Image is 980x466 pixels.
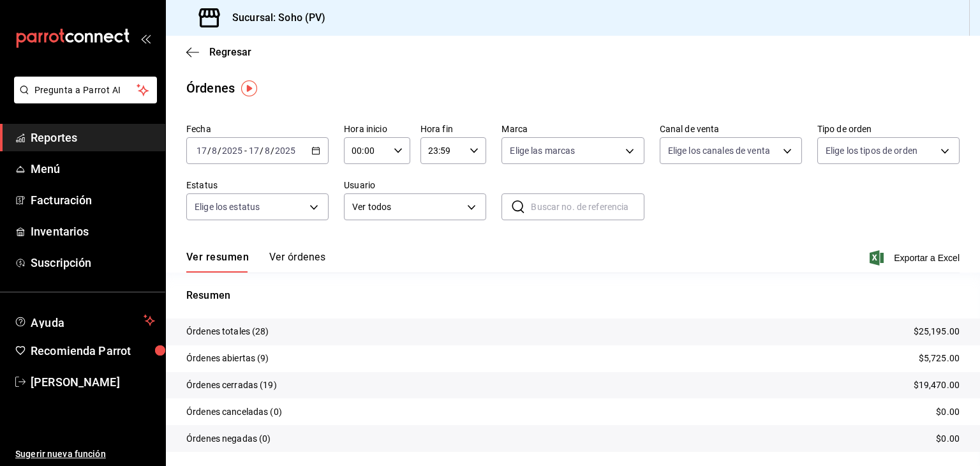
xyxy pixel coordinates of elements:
[936,432,960,446] p: $0.00
[660,124,802,133] label: Canal de venta
[222,10,326,26] h3: Sucursal: Soho (PV)
[186,79,235,98] div: Órdenes
[274,146,296,156] input: ----
[420,124,487,133] label: Hora fin
[668,144,770,157] span: Elige los canales de venta
[186,325,269,338] p: Órdenes totales (28)
[186,46,251,58] button: Regresar
[209,46,251,58] span: Regresar
[31,192,155,209] span: Facturación
[218,146,221,156] span: /
[344,124,410,133] label: Hora inicio
[186,124,329,133] label: Fecha
[207,146,211,156] span: /
[248,146,260,156] input: --
[31,342,155,359] span: Recomienda Parrot
[186,288,960,303] p: Resumen
[221,146,243,156] input: ----
[195,200,260,213] span: Elige los estatus
[31,129,155,146] span: Reportes
[271,146,274,156] span: /
[264,146,271,156] input: --
[31,160,155,177] span: Menú
[186,251,325,273] div: navigation tabs
[817,124,960,133] label: Tipo de orden
[140,33,151,43] button: open_drawer_menu
[211,146,218,156] input: --
[936,405,960,419] p: $0.00
[510,144,575,157] span: Elige las marcas
[196,146,207,156] input: --
[186,181,329,190] label: Estatus
[531,194,644,220] input: Buscar no. de referencia
[15,447,155,461] span: Sugerir nueva función
[826,144,917,157] span: Elige los tipos de orden
[344,181,486,190] label: Usuario
[260,146,264,156] span: /
[241,80,257,96] img: Tooltip marker
[31,254,155,271] span: Suscripción
[31,313,138,328] span: Ayuda
[34,84,137,97] span: Pregunta a Parrot AI
[9,93,157,106] a: Pregunta a Parrot AI
[501,124,644,133] label: Marca
[186,405,282,419] p: Órdenes canceladas (0)
[269,251,325,273] button: Ver órdenes
[872,250,960,266] button: Exportar a Excel
[186,379,277,392] p: Órdenes cerradas (19)
[919,352,960,365] p: $5,725.00
[186,432,271,446] p: Órdenes negadas (0)
[31,373,155,391] span: [PERSON_NAME]
[914,379,960,392] p: $19,470.00
[14,77,157,103] button: Pregunta a Parrot AI
[186,352,269,365] p: Órdenes abiertas (9)
[244,146,247,156] span: -
[186,251,249,273] button: Ver resumen
[31,223,155,240] span: Inventarios
[914,325,960,338] p: $25,195.00
[352,200,463,214] span: Ver todos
